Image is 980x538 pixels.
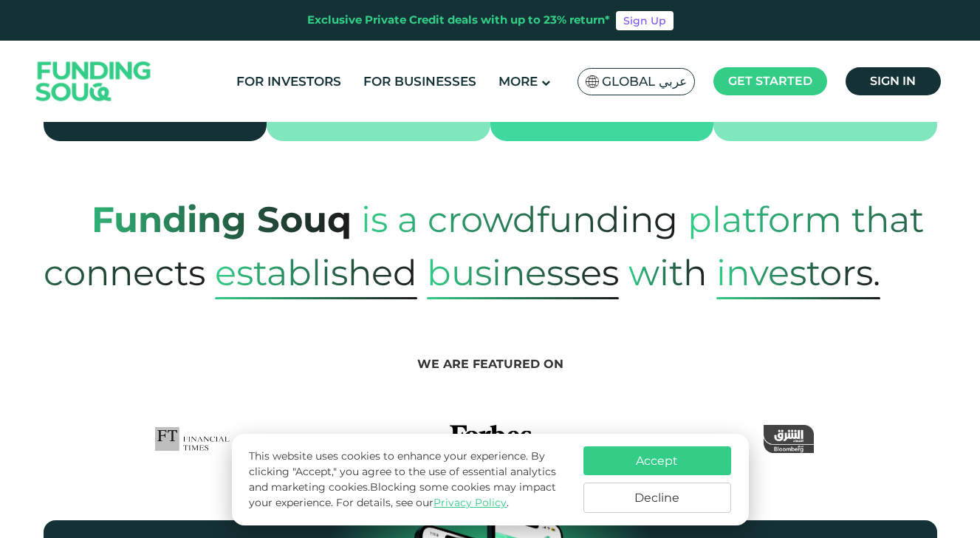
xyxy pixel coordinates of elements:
a: Sign Up [616,11,674,30]
span: Global عربي [602,73,687,90]
img: Forbes Logo [450,425,531,453]
span: Investors. [716,246,880,299]
div: Exclusive Private Credit deals with up to 23% return* [307,12,610,29]
img: FTLogo Logo [155,425,230,453]
span: More [498,74,538,89]
button: Accept [583,446,731,475]
span: with [628,236,707,309]
img: SA Flag [586,75,599,88]
p: This website uses cookies to enhance your experience. By clicking "Accept," you agree to the use ... [249,449,568,511]
a: For Investors [233,69,345,94]
span: We are featured on [417,357,563,371]
img: Logo [21,44,166,119]
a: Privacy Policy [434,496,507,509]
a: For Businesses [360,69,480,94]
span: platform that connects [44,183,924,309]
span: established [215,246,417,299]
span: Businesses [427,246,619,299]
a: Sign in [846,67,941,95]
strong: Funding Souq [92,198,352,241]
span: For details, see our . [336,496,509,509]
span: Get started [728,74,812,88]
span: Sign in [870,74,916,88]
img: Asharq Business Logo [764,425,814,453]
span: Blocking some cookies may impact your experience. [249,480,556,509]
button: Decline [583,483,731,513]
span: is a crowdfunding [361,183,678,256]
